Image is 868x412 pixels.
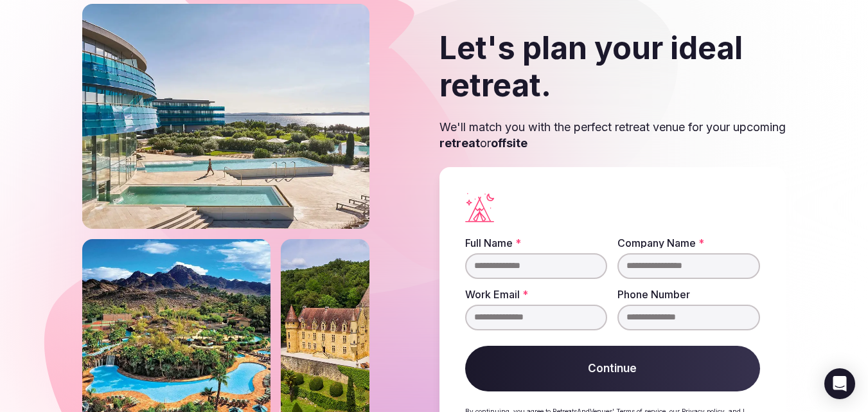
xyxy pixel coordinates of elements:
label: Full Name [465,238,608,248]
label: Phone Number [617,289,760,300]
p: We'll match you with the perfect retreat venue for your upcoming or [439,119,786,151]
strong: offsite [491,136,527,150]
button: Continue [465,346,761,392]
strong: retreat [439,136,480,150]
div: Open Intercom Messenger [824,368,855,399]
label: Company Name [617,238,760,248]
h2: Let's plan your ideal retreat. [439,30,786,103]
img: Falkensteiner outdoor resort with pools [82,4,369,229]
label: Work Email [465,289,608,300]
